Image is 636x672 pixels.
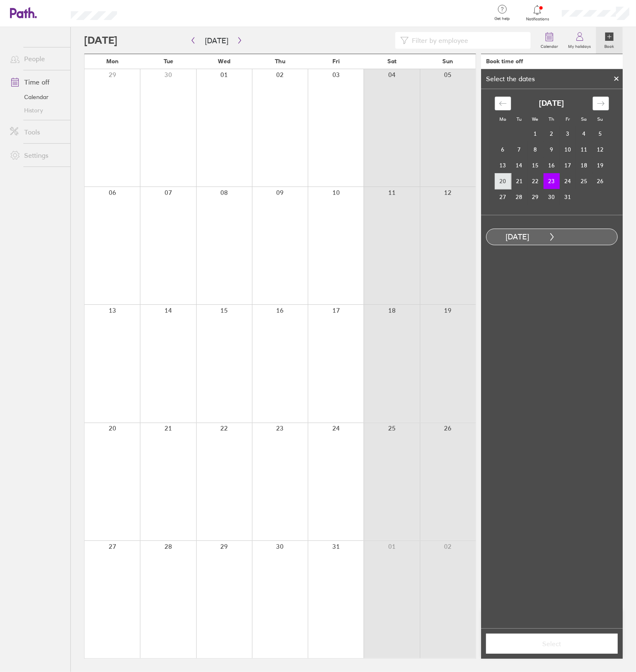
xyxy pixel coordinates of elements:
td: Choose Sunday, October 12, 2025 as your check-out date. It’s available. [592,142,609,157]
span: Select [492,640,612,647]
small: Su [598,116,603,122]
td: Choose Monday, October 20, 2025 as your check-out date. It’s available. [495,173,511,189]
a: Settings [3,147,70,164]
td: Choose Tuesday, October 7, 2025 as your check-out date. It’s available. [511,142,527,157]
a: Book [596,27,623,54]
td: Choose Thursday, October 9, 2025 as your check-out date. It’s available. [544,142,560,157]
small: Fr [566,116,570,122]
td: Choose Friday, October 17, 2025 as your check-out date. It’s available. [560,157,576,173]
td: Choose Thursday, October 30, 2025 as your check-out date. It’s available. [544,189,560,205]
span: Notifications [524,17,551,22]
div: Calendar [486,89,618,215]
td: Choose Saturday, October 4, 2025 as your check-out date. It’s available. [576,126,592,142]
td: Choose Friday, October 31, 2025 as your check-out date. It’s available. [560,189,576,205]
a: Calendar [536,27,563,54]
strong: [DATE] [539,99,564,108]
td: Choose Thursday, October 16, 2025 as your check-out date. It’s available. [544,157,560,173]
td: Choose Tuesday, October 21, 2025 as your check-out date. It’s available. [511,173,527,189]
td: Choose Saturday, October 11, 2025 as your check-out date. It’s available. [576,142,592,157]
td: Choose Monday, October 13, 2025 as your check-out date. It’s available. [495,157,511,173]
td: Choose Friday, October 24, 2025 as your check-out date. It’s available. [560,173,576,189]
td: Choose Sunday, October 5, 2025 as your check-out date. It’s available. [592,126,609,142]
td: Choose Saturday, October 18, 2025 as your check-out date. It’s available. [576,157,592,173]
a: Calendar [3,90,70,104]
span: Thu [275,58,285,65]
div: Select the dates [481,75,540,82]
a: My holidays [563,27,596,54]
td: Choose Wednesday, October 8, 2025 as your check-out date. It’s available. [527,142,544,157]
label: My holidays [563,42,596,49]
small: We [532,116,539,122]
td: Choose Monday, October 6, 2025 as your check-out date. It’s available. [495,142,511,157]
td: Choose Friday, October 10, 2025 as your check-out date. It’s available. [560,142,576,157]
span: Wed [218,58,230,65]
span: Sun [442,58,453,65]
a: Notifications [524,4,551,22]
span: Tue [164,58,173,65]
small: Tu [516,116,521,122]
td: Choose Wednesday, October 15, 2025 as your check-out date. It’s available. [527,157,544,173]
div: Move backward to switch to the previous month. [495,97,511,110]
span: Get help [489,16,516,21]
a: History [3,104,70,117]
button: Select [486,634,618,654]
td: Choose Wednesday, October 1, 2025 as your check-out date. It’s available. [527,126,544,142]
td: Choose Saturday, October 25, 2025 as your check-out date. It’s available. [576,173,592,189]
td: Choose Friday, October 3, 2025 as your check-out date. It’s available. [560,126,576,142]
small: Sa [581,116,587,122]
td: Selected as start date. Thursday, October 23, 2025 [544,173,560,189]
a: People [3,50,70,67]
div: Move forward to switch to the next month. [593,97,609,110]
button: [DATE] [198,34,235,47]
td: Choose Wednesday, October 29, 2025 as your check-out date. It’s available. [527,189,544,205]
span: Fri [332,58,340,65]
label: Book [600,42,619,49]
label: Calendar [536,42,563,49]
td: Choose Tuesday, October 14, 2025 as your check-out date. It’s available. [511,157,527,173]
input: Filter by employee [409,32,526,48]
td: Choose Sunday, October 26, 2025 as your check-out date. It’s available. [592,173,609,189]
div: [DATE] [486,233,548,241]
a: Tools [3,124,70,140]
td: Choose Thursday, October 2, 2025 as your check-out date. It’s available. [544,126,560,142]
td: Choose Tuesday, October 28, 2025 as your check-out date. It’s available. [511,189,527,205]
small: Mo [499,116,506,122]
span: Mon [106,58,119,65]
span: Sat [387,58,397,65]
td: Choose Monday, October 27, 2025 as your check-out date. It’s available. [495,189,511,205]
small: Th [549,116,554,122]
div: Book time off [486,58,523,65]
td: Choose Wednesday, October 22, 2025 as your check-out date. It’s available. [527,173,544,189]
a: Time off [3,74,70,90]
td: Choose Sunday, October 19, 2025 as your check-out date. It’s available. [592,157,609,173]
